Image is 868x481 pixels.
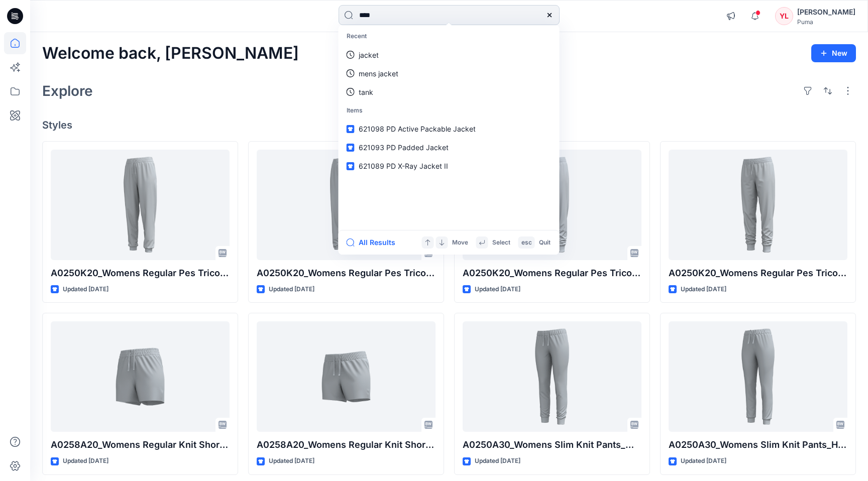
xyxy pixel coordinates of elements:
[681,284,726,295] p: Updated [DATE]
[359,162,448,170] span: 621089 PD X-Ray Jacket II
[492,237,510,248] p: Select
[269,456,314,466] p: Updated [DATE]
[341,101,558,120] p: Items
[341,64,558,83] a: mens jacket
[359,125,476,133] span: 621098 PD Active Packable Jacket
[42,44,299,63] h2: Welcome back, [PERSON_NAME]
[341,138,558,157] a: 621093 PD Padded Jacket
[669,266,847,280] p: A0250K20_Womens Regular Pes Tricot Knit Pants_Mid Rise_Closed cuff_CV01
[341,46,558,64] a: jacket
[539,237,551,248] p: Quit
[452,237,468,248] p: Move
[257,438,436,452] p: A0258A20_Womens Regular Knit Shorts_Mid Waist_CV01
[475,456,520,466] p: Updated [DATE]
[775,7,793,25] div: YL
[63,456,108,466] p: Updated [DATE]
[669,150,847,260] a: A0250K20_Womens Regular Pes Tricot Knit Pants_Mid Rise_Closed cuff_CV01
[257,150,436,260] a: A0250K20_Womens Regular Pes Tricot Knit Pants_High Rise_Open Hem_CV02
[797,18,855,26] div: Puma
[51,321,230,432] a: A0258A20_Womens Regular Knit Shorts_High Waist_CV01
[341,83,558,101] a: tank
[669,321,847,432] a: A0250A30_Womens Slim Knit Pants_High Waist_Closed Cuff_CV02
[463,266,641,280] p: A0250K20_Womens Regular Pes Tricot Knit Pants_Mid Rise_Closed cuff_CV01
[347,236,402,249] button: All Results
[669,438,847,452] p: A0250A30_Womens Slim Knit Pants_High Waist_Closed Cuff_CV02
[42,119,856,131] h4: Styles
[475,284,520,295] p: Updated [DATE]
[797,6,855,18] div: [PERSON_NAME]
[51,266,230,280] p: A0250K20_Womens Regular Pes Tricot Knit Pants_High Rise_Closed cuff_CV01
[51,438,230,452] p: A0258A20_Womens Regular Knit Shorts_High Waist_CV01
[341,27,558,46] p: Recent
[341,119,558,138] a: 621098 PD Active Packable Jacket
[521,237,532,248] p: esc
[463,321,641,432] a: A0250A30_Womens Slim Knit Pants_Mid Waist_Closed Cuff_CV02
[257,321,436,432] a: A0258A20_Womens Regular Knit Shorts_Mid Waist_CV01
[341,157,558,175] a: 621089 PD X-Ray Jacket II
[51,150,230,260] a: A0250K20_Womens Regular Pes Tricot Knit Pants_High Rise_Closed cuff_CV01
[269,284,314,295] p: Updated [DATE]
[811,44,856,62] button: New
[463,438,641,452] p: A0250A30_Womens Slim Knit Pants_Mid Waist_Closed Cuff_CV02
[42,83,93,99] h2: Explore
[63,284,108,295] p: Updated [DATE]
[359,143,449,152] span: 621093 PD Padded Jacket
[257,266,436,280] p: A0250K20_Womens Regular Pes Tricot Knit Pants_High Rise_Open Hem_CV02
[359,87,373,97] p: tank
[681,456,726,466] p: Updated [DATE]
[359,50,379,60] p: jacket
[359,68,398,79] p: mens jacket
